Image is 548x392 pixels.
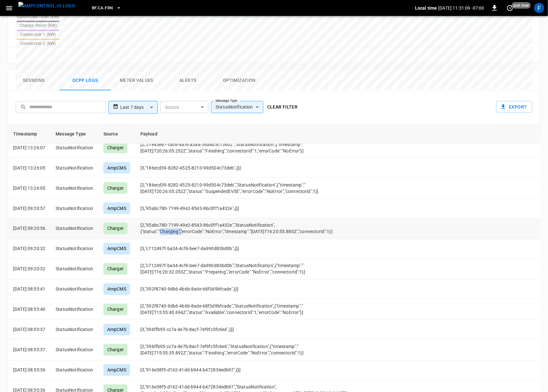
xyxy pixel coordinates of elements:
p: [DATE] 08:55:37 [13,327,45,333]
button: Sessions [8,70,59,91]
button: Optimization [214,70,265,91]
div: Charger [103,304,128,315]
p: [DATE] 09:20:57 [13,205,45,212]
p: [DATE] 13:26:07 [13,144,45,151]
td: [2,"396ffb95-cc7a-4e7b-8acf-7ef9fc5fc6e4","StatusNotification",{"timestamp":"[DATE]T15:55:35.892Z... [135,340,380,361]
div: Charger [103,263,128,275]
button: set refresh interval [505,3,515,13]
td: StatusNotification [50,239,98,259]
div: Charger [103,344,128,356]
span: just now [512,2,531,9]
td: [3,"c712497f-ba34-4cf6-bee7-da990d83bd0b",{}] [135,239,380,259]
th: Message Type [50,125,98,144]
td: [3,"916e38f5-d162-41dd-b944-b472834edb97",{}] [135,361,380,380]
button: Export [496,101,532,113]
td: [2,"392f8740-9db6-4b6b-8ade-68f3d9bfcade","StatusNotification",{"timestamp":"[DATE]T15:55:40.694Z... [135,299,380,320]
button: Alerts [162,70,214,91]
td: StatusNotification [50,259,98,280]
th: Timestamp [8,125,50,144]
button: Clear filter [265,101,300,113]
p: [DATE] 11:31:09 -07:00 [438,5,484,11]
td: StatusNotification [50,340,98,361]
div: Charger [103,223,128,234]
p: [DATE] 08:55:41 [13,286,45,292]
td: StatusNotification [50,320,98,340]
button: Meter Values [111,70,162,91]
div: Last 7 days [120,101,158,114]
td: StatusNotification [50,218,98,239]
th: Source [98,125,135,144]
div: AmpCMS [103,243,130,255]
p: [DATE] 09:20:32 [13,246,45,252]
span: BF.CA.FRN [92,4,113,12]
p: [DATE] 08:55:40 [13,306,45,313]
div: profile-icon [534,3,544,13]
p: [DATE] 09:20:56 [13,225,45,232]
div: StatusNotification [211,101,263,113]
div: AmpCMS [103,203,130,214]
p: Local time [415,5,437,11]
button: BF.CA.FRN [89,2,124,14]
td: StatusNotification [50,280,98,299]
td: [3,"95abc780-7199-49e2-8543-86c0ff1a432e",{}] [135,199,380,218]
div: AmpCMS [103,283,130,295]
td: [2,"95abc780-7199-49e2-8543-86c0ff1a432e","StatusNotification",{"status":"Charging","errorCode":"... [135,218,380,239]
img: ampcontrol.io logo [18,2,75,10]
p: [DATE] 13:26:05 [13,185,45,191]
td: [2,"c712497f-ba34-4cf6-bee7-da990d83bd0b","StatusNotification",{"timestamp":"[DATE]T16:20:32.053Z... [135,259,380,280]
td: StatusNotification [50,299,98,320]
td: StatusNotification [50,199,98,218]
button: Ocpp logs [59,70,111,91]
td: [3,"396ffb95-cc7a-4e7b-8acf-7ef9fc5fc6e4",{}] [135,320,380,340]
label: Message Type [216,98,237,103]
td: StatusNotification [50,361,98,380]
p: [DATE] 08:55:37 [13,347,45,353]
div: AmpCMS [103,364,130,376]
th: Payload [135,125,380,144]
div: AmpCMS [103,324,130,335]
p: [DATE] 13:26:05 [13,165,45,171]
td: [3,"392f8740-9db6-4b6b-8ade-68f3d9bfcade",{}] [135,280,380,299]
p: [DATE] 08:55:36 [13,367,45,373]
p: [DATE] 09:20:32 [13,266,45,272]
